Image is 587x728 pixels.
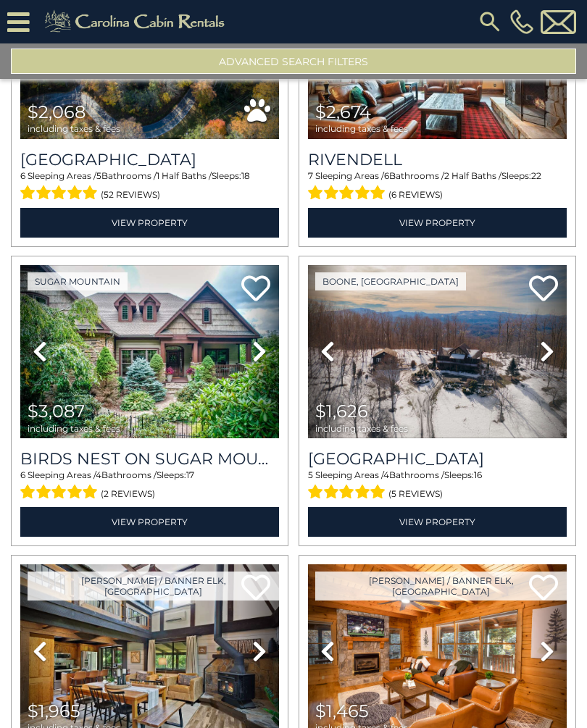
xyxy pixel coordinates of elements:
[96,170,101,181] span: 5
[315,424,408,433] span: including taxes & fees
[308,449,567,469] a: [GEOGRAPHIC_DATA]
[20,150,279,170] a: [GEOGRAPHIC_DATA]
[28,700,80,721] span: $1,965
[96,469,101,480] span: 4
[308,469,313,480] span: 5
[315,272,466,290] a: Boone, [GEOGRAPHIC_DATA]
[241,170,250,181] span: 18
[388,485,443,503] span: (5 reviews)
[529,274,558,305] a: Add to favorites
[308,469,567,503] div: Sleeping Areas / Bathrooms / Sleeps:
[186,469,194,480] span: 17
[28,572,279,601] a: [PERSON_NAME] / Banner Elk, [GEOGRAPHIC_DATA]
[308,507,567,537] a: View Property
[11,49,576,74] button: Advanced Search Filters
[308,170,313,181] span: 7
[28,272,128,290] a: Sugar Mountain
[20,469,25,480] span: 6
[315,700,369,721] span: $1,465
[28,424,120,433] span: including taxes & fees
[20,449,279,469] a: Birds Nest On Sugar Mountain
[315,401,368,422] span: $1,626
[20,507,279,537] a: View Property
[315,572,567,601] a: [PERSON_NAME] / Banner Elk, [GEOGRAPHIC_DATA]
[507,9,537,34] a: [PHONE_NUMBER]
[28,124,120,133] span: including taxes & fees
[308,449,567,469] h3: Wolf Ridge Lodge
[28,401,85,422] span: $3,087
[20,170,279,204] div: Sleeping Areas / Bathrooms / Sleeps:
[308,208,567,238] a: View Property
[241,274,270,305] a: Add to favorites
[315,124,408,133] span: including taxes & fees
[20,469,279,503] div: Sleeping Areas / Bathrooms / Sleeps:
[474,469,482,480] span: 16
[20,170,25,181] span: 6
[444,170,501,181] span: 2 Half Baths /
[308,265,567,438] img: thumbnail_167632564.jpeg
[315,101,371,122] span: $2,674
[37,7,237,36] img: Khaki-logo.png
[101,185,160,204] span: (52 reviews)
[101,485,155,503] span: (2 reviews)
[20,208,279,238] a: View Property
[384,170,389,181] span: 6
[308,170,567,204] div: Sleeping Areas / Bathrooms / Sleeps:
[157,170,212,181] span: 1 Half Baths /
[308,150,567,170] a: Rivendell
[388,185,443,204] span: (6 reviews)
[20,150,279,170] h3: North View Lodge
[531,170,541,181] span: 22
[383,469,389,480] span: 4
[28,101,86,122] span: $2,068
[477,9,503,35] img: search-regular.svg
[20,265,279,438] img: thumbnail_168440338.jpeg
